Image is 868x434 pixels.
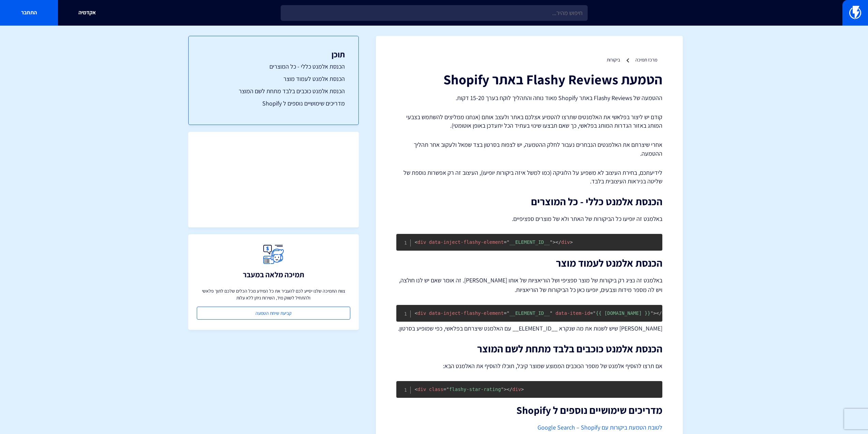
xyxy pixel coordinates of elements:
span: " [650,310,653,316]
h2: מדריכים שימושיים נוספים ל Shopify [396,405,662,416]
span: div [556,239,570,245]
span: " [506,239,509,245]
h1: הטמעת Flashy Reviews באתר Shopify [396,72,662,87]
span: < [415,310,417,316]
span: </ [656,310,662,316]
span: > [653,310,656,316]
h3: תוכן [202,50,345,59]
span: div [415,387,426,392]
span: = [504,239,506,245]
span: div [506,387,521,392]
h2: הכנסת אלמנט לעמוד מוצר [396,257,662,269]
a: ביקורות [607,57,620,63]
span: " [446,387,449,392]
p: לידיעתכם, בחירת העיצוב לא משפיע על הלוגיקה (כמו למשל איזה ביקורות יופיעו), העיצוב זה רק אפשרות נו... [396,168,662,186]
span: div [656,310,671,316]
p: אם תרצו להוסיף אלמנט של מספר הכוכבים הממוצע שמוצר קיבל, תוכלו להוסיף את האלמנט הבא: [396,361,662,371]
span: __ELEMENT_ID__ [504,239,553,245]
a: קביעת שיחת הטמעה [197,307,350,320]
p: ההטמעה של Flashy Reviews באתר Shopify מאוד נוחה והתהליך לוקח בערך 15-20 דקות. [396,94,662,102]
span: > [504,387,506,392]
span: > [570,239,573,245]
span: flashy-star-rating [443,387,504,392]
span: " [550,239,553,245]
span: > [553,239,555,245]
span: " [501,387,504,392]
p: אחרי שיצרתם את האלמנטים הנבחרים נעבור לחלק ההטמעה, יש לצפות בסרטון בצד שמאל ולעקוב אחר תהליך ההטמעה. [396,140,662,158]
input: חיפוש מהיר... [281,5,588,21]
h2: הכנסת אלמנט כוכבים בלבד מתחת לשם המוצר [396,343,662,354]
p: צוות התמיכה שלנו יסייע לכם להעביר את כל המידע מכל הכלים שלכם לתוך פלאשי ולהתחיל לשווק מיד, השירות... [197,288,350,301]
a: מדריכים שימושיים נוספים ל Shopify [202,99,345,108]
a: לטובת הטמעת ביקורות עם Google Search – Shopify [538,423,662,431]
span: </ [556,239,561,245]
a: מרכז תמיכה [635,57,657,63]
a: הכנסת אלמנט לעמוד מוצר [202,74,345,83]
span: > [521,387,524,392]
span: = [504,310,506,316]
span: data-item-id [556,310,590,316]
span: = [443,387,446,392]
span: < [415,387,417,392]
p: קודם יש ליצור בפלאשי את האלמנטים שתרצו להטמיע אצלכם באתר ולעצב אותם (אנחנו ממליצים להשתמש בצבעי ה... [396,113,662,130]
span: data-inject-flashy-element [429,239,504,245]
span: data-inject-flashy-element [429,310,504,316]
span: class [429,387,443,392]
span: div [415,239,426,245]
span: = [590,310,593,316]
span: div [415,310,426,316]
p: באלמנט זה יופיעו כל הביקורות של האתר ולא של מוצרים ספציפיים. [396,214,662,224]
span: " [593,310,595,316]
span: < [415,239,417,245]
a: הכנסת אלמנט כללי - כל המוצרים [202,62,345,71]
span: {{ [DOMAIN_NAME] }} [590,310,653,316]
h3: תמיכה מלאה במעבר [243,270,304,279]
span: " [550,310,553,316]
span: </ [506,387,512,392]
p: באלמנט זה נציג רק ביקורות של מוצר ספציפי ושל הוריאציות של אותו [PERSON_NAME]. זה אומר שאם יש לנו ... [396,276,662,295]
span: " [506,310,509,316]
a: הכנסת אלמנט כוכבים בלבד מתחת לשם המוצר [202,87,345,96]
span: __ELEMENT_ID__ [504,310,553,316]
h2: הכנסת אלמנט כללי - כל המוצרים [396,196,662,207]
p: [PERSON_NAME] שיש לשנות את מה שנקרא __ELEMENT_ID__ עם האלמנט שיצרתם בפלאשי, כפי שמופיע בסרטון. [396,324,662,333]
